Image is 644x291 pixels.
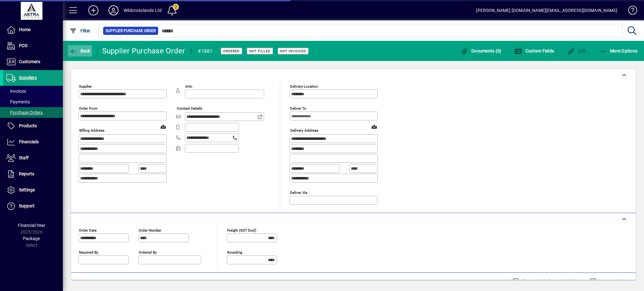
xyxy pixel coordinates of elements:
[3,118,63,134] a: Products
[249,49,270,53] span: Not Filled
[103,5,124,16] button: Profile
[597,278,628,284] label: Compact View
[19,75,37,80] span: Suppliers
[3,86,63,96] a: Invoices
[514,48,554,53] span: Custom Fields
[3,134,63,150] a: Financials
[23,236,40,241] span: Package
[124,5,162,15] div: Wildcrosslands Ltd
[3,22,63,38] a: Home
[476,5,617,15] div: [PERSON_NAME] [DOMAIN_NAME][EMAIL_ADDRESS][DOMAIN_NAME]
[106,28,156,34] span: Supplier Purchase Order
[567,48,586,53] span: Edit
[227,228,256,232] mat-label: Freight (GST excl)
[227,250,242,254] mat-label: Rounding
[290,106,306,111] mat-label: Deliver To
[459,45,503,57] button: Documents (0)
[198,46,213,56] div: #1881
[513,45,556,57] button: Custom Fields
[18,223,45,228] span: Financial Year
[3,182,63,198] a: Settings
[461,48,502,53] span: Documents (0)
[290,84,318,89] mat-label: Delivery Location
[3,166,63,182] a: Reports
[3,198,63,214] a: Support
[79,106,97,111] mat-label: Order from
[19,123,37,128] span: Products
[624,1,636,22] a: Knowledge Base
[3,107,63,118] a: Purchase Orders
[83,5,103,16] button: Add
[19,171,34,176] span: Reports
[19,203,35,208] span: Support
[79,84,92,89] mat-label: Supplier
[79,228,97,232] mat-label: Order date
[520,278,579,284] label: Show Line Volumes/Weights
[290,190,307,195] mat-label: Deliver via
[68,45,92,57] button: Back
[139,250,157,254] mat-label: Ordered by
[3,54,63,70] a: Customers
[102,46,185,56] div: Supplier Purchase Order
[69,48,91,53] span: Back
[3,38,63,54] a: POS
[598,45,639,57] button: More Options
[19,187,35,192] span: Settings
[69,28,91,33] span: Filter
[566,45,588,57] button: Edit
[3,150,63,166] a: Staff
[19,155,29,160] span: Staff
[139,228,161,232] mat-label: Order number
[599,48,638,53] span: More Options
[19,139,39,144] span: Financials
[223,49,240,53] span: Ordered
[19,27,31,32] span: Home
[158,122,168,132] a: View on map
[280,49,306,53] span: Not Invoiced
[63,45,97,57] app-page-header-button: Back
[3,96,63,107] a: Payments
[19,59,40,64] span: Customers
[68,25,92,36] button: Filter
[185,84,192,89] mat-label: Attn
[6,99,30,104] span: Payments
[19,43,27,48] span: POS
[6,89,26,94] span: Invoices
[6,110,43,115] span: Purchase Orders
[79,250,98,254] mat-label: Required by
[369,122,379,132] a: View on map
